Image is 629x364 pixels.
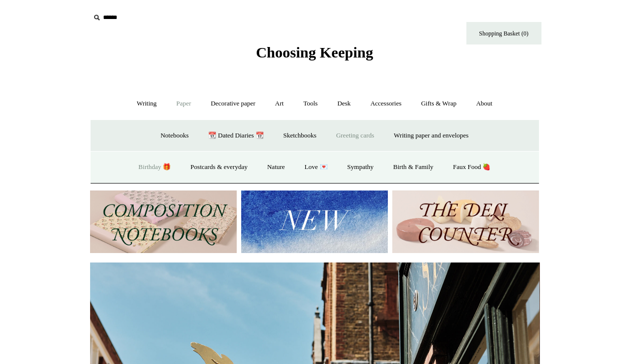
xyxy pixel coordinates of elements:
[90,190,237,253] img: 202302 Composition ledgers.jpg__PID:69722ee6-fa44-49dd-a067-31375e5d54ec
[385,122,477,149] a: Writing paper and envelopes
[296,154,337,180] a: Love 💌
[467,90,501,117] a: About
[241,190,388,253] img: New.jpg__PID:f73bdf93-380a-4a35-bcfe-7823039498e1
[182,154,257,180] a: Postcards & everyday
[444,154,499,180] a: Faux Food 🍓
[384,154,442,180] a: Birth & Family
[128,90,166,117] a: Writing
[130,154,180,180] a: Birthday 🎁
[258,154,294,180] a: Nature
[274,122,325,149] a: Sketchbooks
[361,90,410,117] a: Accessories
[266,90,293,117] a: Art
[199,122,272,149] a: 📆 Dated Diaries 📆
[202,90,264,117] a: Decorative paper
[167,90,200,117] a: Paper
[328,90,360,117] a: Desk
[466,22,541,44] a: Shopping Basket (0)
[294,90,327,117] a: Tools
[256,52,373,59] a: Choosing Keeping
[327,122,383,149] a: Greeting cards
[392,190,539,253] img: The Deli Counter
[412,90,465,117] a: Gifts & Wrap
[338,154,383,180] a: Sympathy
[256,44,373,60] span: Choosing Keeping
[152,122,198,149] a: Notebooks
